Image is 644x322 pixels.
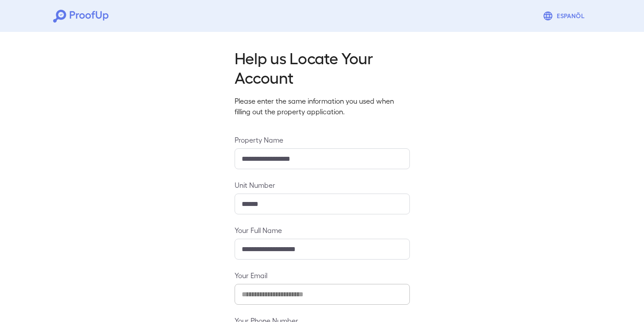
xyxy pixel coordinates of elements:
label: Unit Number [235,180,410,190]
p: Please enter the same information you used when filling out the property application. [235,96,410,117]
label: Your Full Name [235,225,410,235]
button: Espanõl [539,7,591,25]
label: Property Name [235,135,410,145]
label: Your Email [235,270,410,280]
h2: Help us Locate Your Account [235,48,410,87]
